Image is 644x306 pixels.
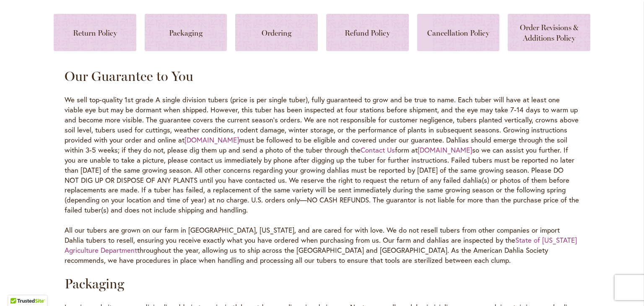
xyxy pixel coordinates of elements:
[361,145,395,155] a: Contact Us
[65,275,580,292] h3: Packaging
[418,145,472,155] a: [DOMAIN_NAME]
[184,135,239,145] a: [DOMAIN_NAME]
[65,225,580,265] p: All our tubers are grown on our farm in [GEOGRAPHIC_DATA], [US_STATE], and are cared for with lov...
[65,95,580,215] p: We sell top-quality 1st grade A single division tubers (price is per single tuber), fully guarant...
[65,235,577,255] a: State of [US_STATE] Agriculture Department
[65,68,580,85] h3: Our Guarantee to You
